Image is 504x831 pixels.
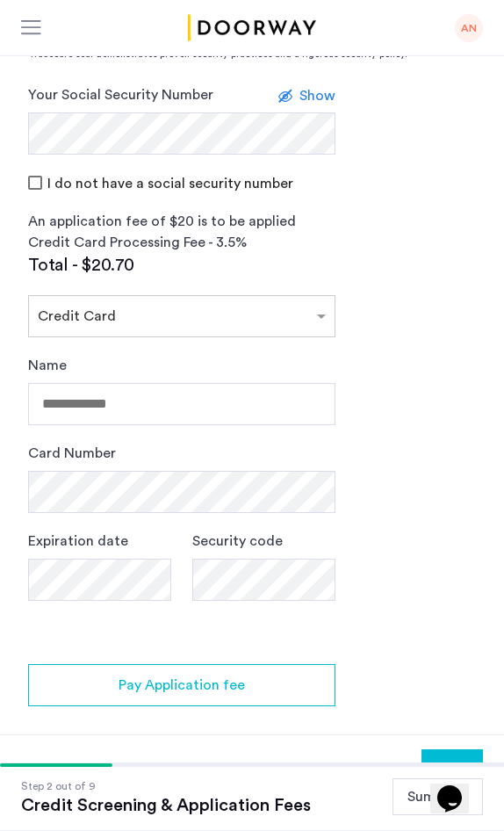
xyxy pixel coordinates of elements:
[299,89,335,103] span: Show
[392,778,483,815] button: Summary
[21,777,311,795] div: Step 2 out of 9
[44,177,293,191] label: I do not have a social security number
[28,443,116,464] label: Card Number
[28,84,213,105] label: Your Social Security Number
[28,253,335,278] div: Total - $20.70
[192,531,283,552] label: Security code
[430,761,486,813] iframe: chat widget
[38,309,116,323] span: Credit Card
[119,675,245,696] span: Pay Application fee
[28,355,67,376] label: Name
[188,14,316,41] a: Cazamio logo
[28,211,335,232] div: An application fee of $20 is to be applied
[28,664,335,706] button: button
[455,14,483,42] div: AN
[28,232,335,253] div: Credit Card Processing Fee - 3.5%
[28,531,128,552] label: Expiration date
[21,795,311,816] div: Credit Screening & Application Fees
[421,749,483,791] button: Next
[188,14,316,41] img: logo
